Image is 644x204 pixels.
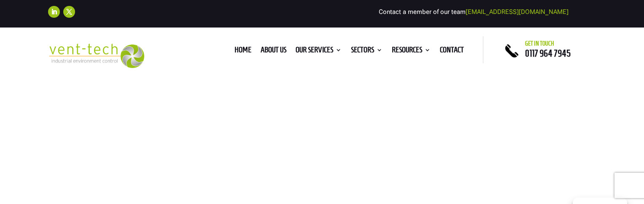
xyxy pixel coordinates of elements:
[261,47,286,56] a: About us
[48,44,145,68] img: 2023-09-27T08_35_16.549ZVENT-TECH---Clear-background
[525,40,554,47] span: Get in touch
[525,48,571,58] a: 0117 964 7945
[351,47,383,56] a: Sectors
[48,6,60,18] a: Follow on LinkedIn
[440,47,464,56] a: Contact
[296,47,342,56] a: Our Services
[234,47,251,56] a: Home
[392,47,431,56] a: Resources
[379,8,569,16] span: Contact a member of our team
[466,8,569,16] a: [EMAIL_ADDRESS][DOMAIN_NAME]
[63,6,75,18] a: Follow on X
